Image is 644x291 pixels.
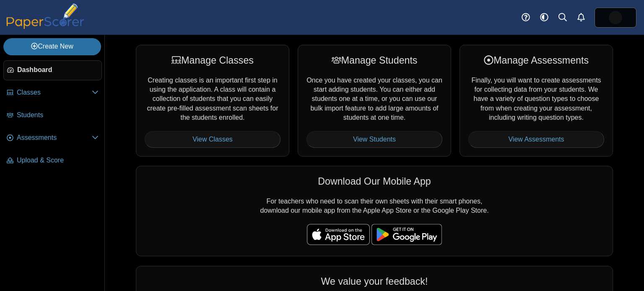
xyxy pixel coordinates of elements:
[145,275,604,288] div: We value your feedback!
[609,11,622,24] span: Alex Ciopyk
[306,54,442,67] div: Manage Students
[298,45,451,157] div: Once you have created your classes, you can start adding students. You can either add students on...
[17,88,92,97] span: Classes
[3,128,102,148] a: Assessments
[17,156,99,165] span: Upload & Score
[595,8,636,28] a: ps.zHSePt90vk3H6ScY
[17,111,99,120] span: Students
[145,131,280,148] a: View Classes
[609,11,622,24] img: ps.zHSePt90vk3H6ScY
[572,8,590,27] a: Alerts
[3,38,101,55] a: Create New
[306,131,442,148] a: View Students
[371,224,442,245] img: google-play-badge.png
[3,60,102,80] a: Dashboard
[17,133,92,142] span: Assessments
[468,54,604,67] div: Manage Assessments
[145,54,280,67] div: Manage Classes
[17,65,98,75] span: Dashboard
[136,166,613,256] div: For teachers who need to scan their own sheets with their smart phones, download our mobile app f...
[3,23,87,30] a: PaperScorer
[136,45,289,157] div: Creating classes is an important first step in using the application. A class will contain a coll...
[307,224,370,245] img: apple-store-badge.svg
[3,106,102,126] a: Students
[468,131,604,148] a: View Assessments
[3,3,87,29] img: PaperScorer
[3,83,102,103] a: Classes
[460,45,613,157] div: Finally, you will want to create assessments for collecting data from your students. We have a va...
[145,175,604,188] div: Download Our Mobile App
[3,151,102,171] a: Upload & Score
